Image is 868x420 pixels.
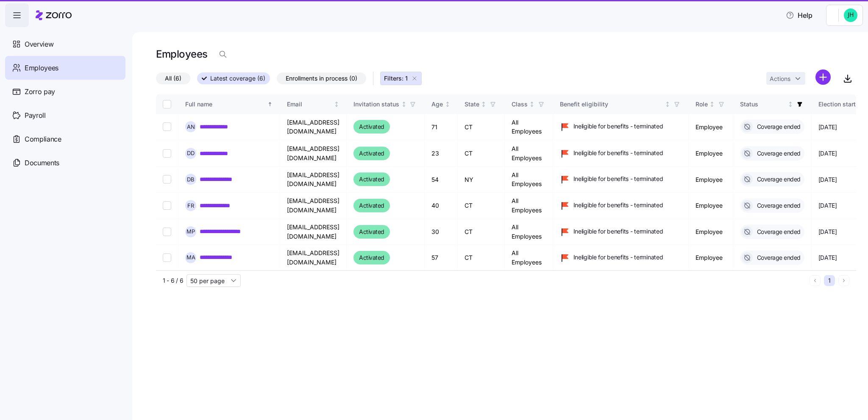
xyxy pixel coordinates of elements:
span: Activated [359,122,384,132]
button: Previous page [810,275,821,286]
div: Role [696,100,708,109]
th: ClassNot sorted [505,95,553,114]
input: Select record 5 [163,228,171,236]
img: Employer logo [815,10,832,20]
span: Activated [359,227,384,237]
span: [DATE] [818,175,837,184]
span: [DATE] [818,228,837,236]
span: Coverage ended [754,149,801,158]
th: StatusNot sorted [733,95,812,114]
div: Not sorted [709,101,715,107]
td: Employee [689,219,733,245]
td: 23 [425,140,458,167]
input: Select record 4 [163,201,171,210]
th: EmailNot sorted [280,95,347,114]
input: Select record 2 [163,149,171,158]
td: All Employees [505,140,553,167]
span: Activated [359,200,384,211]
span: 1 - 6 / 6 [163,276,183,285]
div: Not sorted [787,101,793,107]
td: [EMAIL_ADDRESS][DOMAIN_NAME] [280,167,347,192]
td: NY [458,167,505,192]
span: Ineligible for benefits - terminated [573,201,663,209]
span: Activated [359,148,384,159]
input: Select record 1 [163,122,171,131]
div: Class [512,100,528,109]
input: Select record 3 [163,175,171,184]
a: Payroll [5,103,125,127]
a: Employees [5,56,125,80]
svg: add icon [815,70,831,85]
input: Select record 6 [163,253,171,262]
span: Zorro pay [25,86,55,97]
span: [DATE] [818,201,837,210]
td: All Employees [505,219,553,245]
td: CT [458,140,505,167]
span: Documents [25,158,59,168]
div: Not sorted [445,101,451,107]
span: Enrollments in process (0) [286,73,357,84]
th: Benefit eligibilityNot sorted [553,95,689,114]
span: M A [186,255,195,260]
button: Next page [838,275,849,286]
span: Activated [359,253,384,263]
div: Sorted ascending [267,101,273,107]
th: AgeNot sorted [425,95,458,114]
td: 57 [425,245,458,270]
div: Full name [185,100,266,109]
td: CT [458,192,505,219]
div: Not sorted [401,101,407,107]
span: Filters: 1 [384,74,408,83]
div: Not sorted [665,101,670,107]
td: Employee [689,114,733,140]
div: Not sorted [529,101,535,107]
div: Email [287,100,332,109]
span: M P [186,229,195,234]
td: Employee [689,140,733,167]
th: RoleNot sorted [689,95,733,114]
a: Overview [5,32,125,56]
td: [EMAIL_ADDRESS][DOMAIN_NAME] [280,192,347,219]
td: [EMAIL_ADDRESS][DOMAIN_NAME] [280,140,347,167]
th: StateNot sorted [458,95,505,114]
span: Compliance [25,134,61,145]
span: Ineligible for benefits - terminated [573,149,663,157]
td: All Employees [505,167,553,192]
span: Ineligible for benefits - terminated [573,253,663,261]
span: [DATE] [818,123,837,131]
span: Help [769,10,796,20]
span: Activated [359,174,384,184]
td: 40 [425,192,458,219]
td: Employee [689,167,733,192]
span: [DATE] [818,253,837,262]
span: Coverage ended [754,228,801,236]
span: Ineligible for benefits - terminated [573,175,663,183]
td: CT [458,114,505,140]
span: Coverage ended [754,253,801,262]
div: Not sorted [334,101,339,107]
td: 30 [425,219,458,245]
th: Full nameSorted ascending [178,95,280,114]
span: Latest coverage (6) [210,73,265,84]
td: [EMAIL_ADDRESS][DOMAIN_NAME] [280,114,347,140]
td: [EMAIL_ADDRESS][DOMAIN_NAME] [280,245,347,270]
div: Election start [818,100,856,109]
td: All Employees [505,114,553,140]
span: Coverage ended [754,201,801,210]
span: Ineligible for benefits - terminated [573,122,663,131]
a: Compliance [5,127,125,151]
span: Coverage ended [754,175,801,184]
input: Select all records [163,100,171,108]
td: Employee [689,192,733,219]
button: Actions [766,72,805,85]
div: Benefit eligibility [560,100,663,109]
td: CT [458,245,505,270]
a: Zorro pay [5,80,125,103]
div: Age [431,100,443,109]
div: Invitation status [353,100,399,109]
span: [DATE] [818,149,837,158]
button: Help [762,7,802,24]
span: F R [187,203,194,209]
span: D D [187,150,195,156]
a: Documents [5,151,125,175]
